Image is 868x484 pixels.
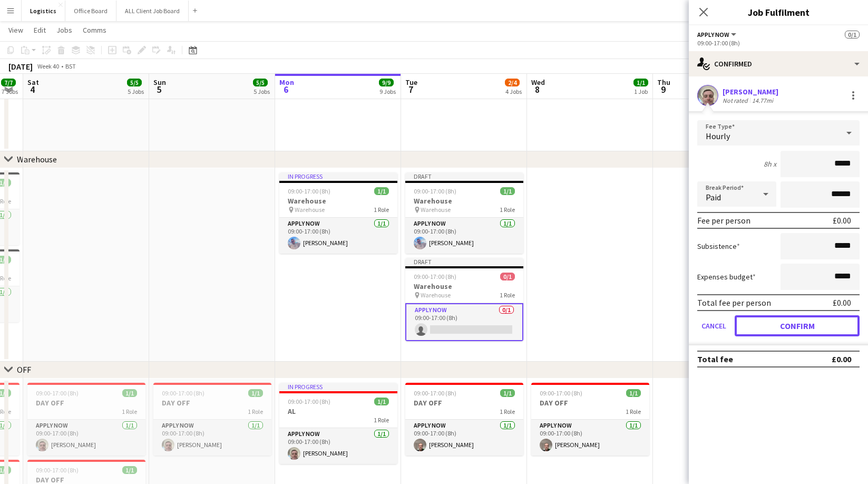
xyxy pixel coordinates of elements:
[405,218,523,254] app-card-role: APPLY NOW1/109:00-17:00 (8h)[PERSON_NAME]
[27,398,145,408] h3: DAY OFF
[405,420,523,456] app-card-role: APPLY NOW1/109:00-17:00 (8h)[PERSON_NAME]
[65,1,116,21] button: Office Board
[27,420,145,456] app-card-role: APPLY NOW1/109:00-17:00 (8h)[PERSON_NAME]
[530,83,545,95] span: 8
[689,51,868,76] div: Confirmed
[405,172,523,254] app-job-card: Draft09:00-17:00 (8h)1/1Warehouse Warehouse1 RoleAPPLY NOW1/109:00-17:00 (8h)[PERSON_NAME]
[500,291,515,299] span: 1 Role
[253,88,270,95] div: 5 Jobs
[83,25,106,35] span: Comms
[153,78,166,87] span: Sun
[421,291,451,299] span: Warehouse
[153,398,271,408] h3: DAY OFF
[764,159,776,169] div: 8h x
[279,172,397,181] div: In progress
[153,420,271,456] app-card-role: APPLY NOW1/109:00-17:00 (8h)[PERSON_NAME]
[845,31,860,38] span: 0/1
[288,398,330,405] span: 09:00-17:00 (8h)
[374,206,389,214] span: 1 Role
[656,83,670,95] span: 9
[36,466,79,474] span: 09:00-17:00 (8h)
[279,383,397,464] div: In progress09:00-17:00 (8h)1/1AL1 RoleAPPLY NOW1/109:00-17:00 (8h)[PERSON_NAME]
[56,25,72,35] span: Jobs
[405,258,523,266] div: Draft
[706,131,730,141] span: Hourly
[26,83,39,95] span: 4
[279,406,397,416] h3: AL
[253,79,268,86] span: 5/5
[279,428,397,464] app-card-role: APPLY NOW1/109:00-17:00 (8h)[PERSON_NAME]
[505,79,520,86] span: 2/4
[65,62,76,70] div: BST
[531,383,649,456] app-job-card: 09:00-17:00 (8h)1/1DAY OFF1 RoleAPPLY NOW1/109:00-17:00 (8h)[PERSON_NAME]
[22,1,65,21] button: Logistics
[2,88,18,95] div: 7 Jobs
[374,187,389,195] span: 1/1
[122,466,137,474] span: 1/1
[531,398,649,408] h3: DAY OFF
[723,96,750,104] div: Not rated
[697,31,738,38] button: APPLY NOW
[8,61,33,72] div: [DATE]
[122,389,137,397] span: 1/1
[634,88,648,95] div: 1 Job
[735,315,860,336] button: Confirm
[405,282,523,291] h3: Warehouse
[832,354,851,364] div: £0.00
[404,83,417,95] span: 7
[127,79,142,86] span: 5/5
[531,420,649,456] app-card-role: APPLY NOW1/109:00-17:00 (8h)[PERSON_NAME]
[248,389,263,397] span: 1/1
[279,383,397,391] div: In progress
[27,78,39,87] span: Sat
[505,88,522,95] div: 4 Jobs
[35,62,61,70] span: Week 40
[162,389,204,397] span: 09:00-17:00 (8h)
[723,87,778,96] div: [PERSON_NAME]
[500,273,515,280] span: 0/1
[30,23,50,37] a: Edit
[8,25,23,35] span: View
[414,187,456,195] span: 09:00-17:00 (8h)
[697,315,730,336] button: Cancel
[52,23,76,37] a: Jobs
[626,408,641,415] span: 1 Role
[278,83,294,95] span: 6
[421,206,451,214] span: Warehouse
[500,187,515,195] span: 1/1
[657,78,670,87] span: Thu
[379,79,394,86] span: 9/9
[697,215,750,226] div: Fee per person
[706,192,721,202] span: Paid
[279,172,397,254] app-job-card: In progress09:00-17:00 (8h)1/1Warehouse Warehouse1 RoleAPPLY NOW1/109:00-17:00 (8h)[PERSON_NAME]
[405,303,523,341] app-card-role: APPLY NOW0/109:00-17:00 (8h)
[27,383,145,456] app-job-card: 09:00-17:00 (8h)1/1DAY OFF1 RoleAPPLY NOW1/109:00-17:00 (8h)[PERSON_NAME]
[405,196,523,206] h3: Warehouse
[1,79,16,86] span: 7/7
[697,241,740,251] label: Subsistence
[697,39,860,47] div: 09:00-17:00 (8h)
[697,272,756,282] label: Expenses budget
[405,383,523,456] app-job-card: 09:00-17:00 (8h)1/1DAY OFF1 RoleAPPLY NOW1/109:00-17:00 (8h)[PERSON_NAME]
[531,78,545,87] span: Wed
[833,215,851,226] div: £0.00
[279,196,397,206] h3: Warehouse
[626,389,641,397] span: 1/1
[17,154,57,164] div: Warehouse
[405,258,523,341] div: Draft09:00-17:00 (8h)0/1Warehouse Warehouse1 RoleAPPLY NOW0/109:00-17:00 (8h)
[153,383,271,456] app-job-card: 09:00-17:00 (8h)1/1DAY OFF1 RoleAPPLY NOW1/109:00-17:00 (8h)[PERSON_NAME]
[697,354,733,364] div: Total fee
[697,297,771,308] div: Total fee per person
[500,206,515,214] span: 1 Role
[34,25,46,35] span: Edit
[540,389,582,397] span: 09:00-17:00 (8h)
[633,79,648,86] span: 1/1
[79,23,111,37] a: Comms
[152,83,166,95] span: 5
